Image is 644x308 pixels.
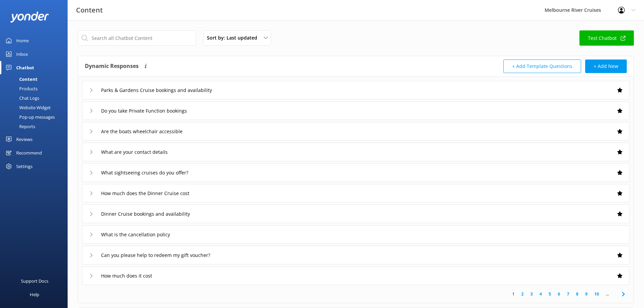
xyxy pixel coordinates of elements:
[585,60,627,73] button: + Add New
[536,291,545,297] a: 4
[4,112,55,122] div: Pop-up messages
[554,291,564,297] a: 6
[4,84,38,93] div: Products
[4,103,68,112] a: Website Widget
[503,60,581,73] button: + Add Template Questions
[4,103,51,112] div: Website Widget
[207,34,261,42] span: Sort by: Last updated
[579,30,634,46] a: Test Chatbot
[602,291,612,297] span: ...
[16,133,32,146] div: Reviews
[4,74,38,84] div: Content
[573,291,582,297] a: 8
[16,34,29,47] div: Home
[85,60,139,73] h4: Dynamic Responses
[16,61,34,74] div: Chatbot
[16,47,28,61] div: Inbox
[4,74,68,84] a: Content
[21,274,48,288] div: Support Docs
[4,122,68,131] a: Reports
[4,122,35,131] div: Reports
[10,11,49,23] img: yonder-white-logo.png
[76,5,103,16] h3: Content
[509,291,518,297] a: 1
[4,112,68,122] a: Pop-up messages
[4,84,68,93] a: Products
[591,291,602,297] a: 10
[30,288,39,301] div: Help
[16,146,42,160] div: Recommend
[4,93,68,103] a: Chat Logs
[582,291,591,297] a: 9
[545,291,554,297] a: 5
[16,160,32,173] div: Settings
[527,291,536,297] a: 3
[78,30,196,46] input: Search all Chatbot Content
[4,93,39,103] div: Chat Logs
[518,291,527,297] a: 2
[564,291,573,297] a: 7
